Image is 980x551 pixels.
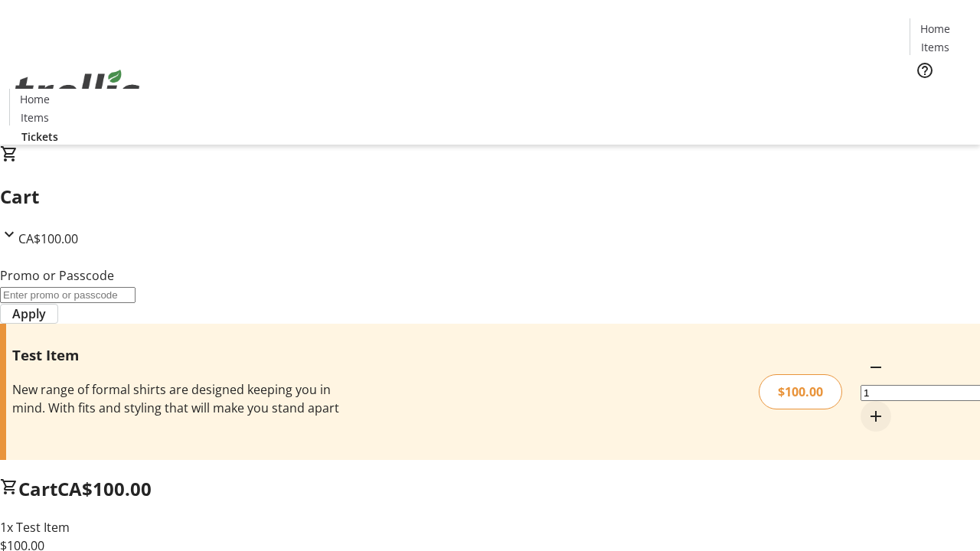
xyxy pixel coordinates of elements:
[9,129,70,145] a: Tickets
[12,380,347,417] div: New range of formal shirts are designed keeping you in mind. With fits and styling that will make...
[921,39,949,55] span: Items
[21,109,49,126] span: Items
[910,39,959,55] a: Items
[920,21,950,37] span: Home
[57,476,152,501] span: CA$100.00
[910,89,971,105] a: Tickets
[18,230,78,247] span: CA$100.00
[922,89,959,105] span: Tickets
[10,109,59,126] a: Items
[20,91,50,107] span: Home
[9,53,145,129] img: Orient E2E Organization 9WygBC0EK7's Logo
[12,305,46,323] span: Apply
[21,129,58,145] span: Tickets
[910,21,959,37] a: Home
[861,352,891,383] button: Decrement by one
[759,374,842,409] div: $100.00
[12,344,347,366] h3: Test Item
[861,401,891,432] button: Increment by one
[910,55,940,86] button: Help
[10,91,59,107] a: Home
